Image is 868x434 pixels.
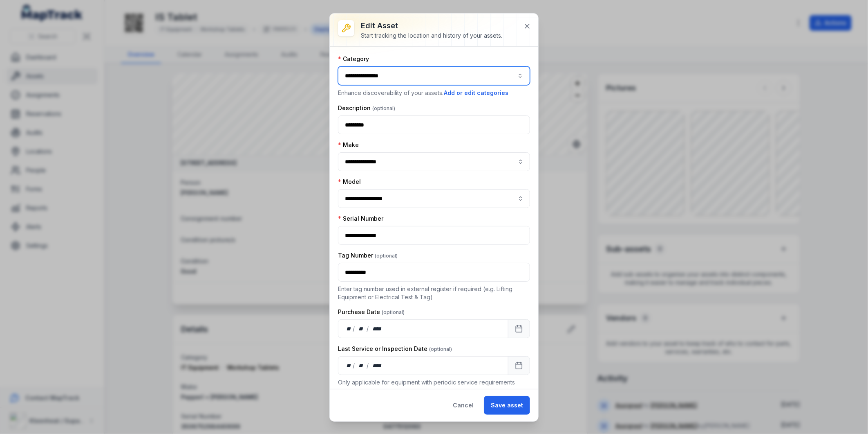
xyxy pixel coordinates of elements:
button: Save asset [484,396,530,415]
label: Make [338,141,359,149]
div: day, [345,325,353,333]
button: Calendar [508,319,530,338]
p: Enter tag number used in external register if required (e.g. Lifting Equipment or Electrical Test... [338,285,530,301]
h3: Edit asset [361,20,502,32]
label: Model [338,178,361,186]
button: Cancel [446,396,481,415]
div: Start tracking the location and history of your assets. [361,32,502,40]
div: year, [369,362,385,370]
label: Category [338,55,369,63]
button: Calendar [508,356,530,375]
label: Tag Number [338,251,398,260]
p: Enhance discoverability of your assets. [338,88,530,97]
div: month, [356,325,367,333]
div: / [353,325,356,333]
label: Description [338,104,395,112]
label: Serial Number [338,215,383,223]
div: day, [345,362,353,370]
div: / [353,362,356,370]
div: month, [356,362,367,370]
button: Add or edit categories [443,88,509,97]
div: / [367,325,369,333]
input: asset-edit:cf[5827e389-34f9-4b46-9346-a02c2bfa3a05]-label [338,189,530,208]
label: Last Service or Inspection Date [338,345,452,353]
div: year, [369,325,385,333]
input: asset-edit:cf[8d30bdcc-ee20-45c2-b158-112416eb6043]-label [338,152,530,171]
p: Only applicable for equipment with periodic service requirements [338,378,530,387]
label: Purchase Date [338,308,405,316]
div: / [367,362,369,370]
